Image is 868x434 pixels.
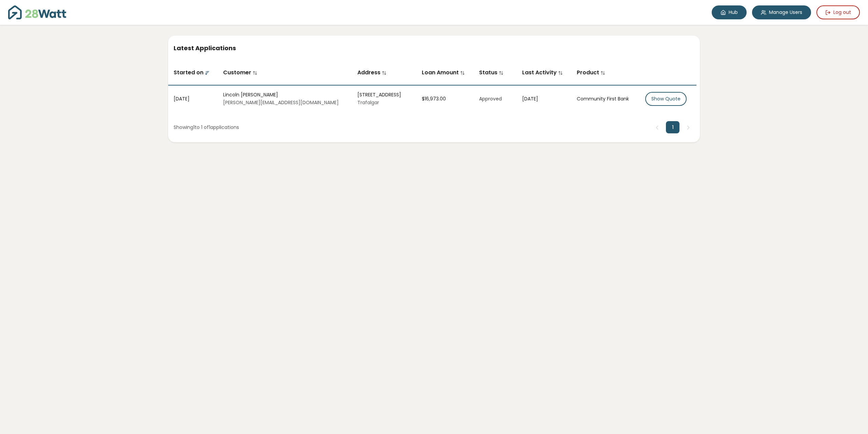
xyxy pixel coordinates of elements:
[357,69,387,76] span: Address
[223,99,339,106] small: [PERSON_NAME][EMAIL_ADDRESS][DOMAIN_NAME]
[816,5,860,19] button: Log out
[522,95,566,102] div: [DATE]
[174,69,210,76] span: Started on
[223,91,346,98] div: Lincoln [PERSON_NAME]
[357,99,379,106] small: Trafalgar
[174,95,212,102] div: [DATE]
[522,69,563,76] span: Last Activity
[174,44,694,52] h5: Latest Applications
[479,69,504,76] span: Status
[8,5,66,19] img: 28Watt
[666,121,679,133] button: 1
[357,91,411,98] div: [STREET_ADDRESS]
[479,95,502,102] span: Approved
[577,95,633,102] div: Community First Bank
[422,69,465,76] span: Loan Amount
[223,69,257,76] span: Customer
[712,5,747,19] a: Hub
[422,95,468,102] div: $16,973.00
[645,92,687,106] button: Show Quote
[577,69,605,76] span: Product
[174,124,239,131] div: Showing 1 to 1 of 1 applications
[752,5,811,19] a: Manage Users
